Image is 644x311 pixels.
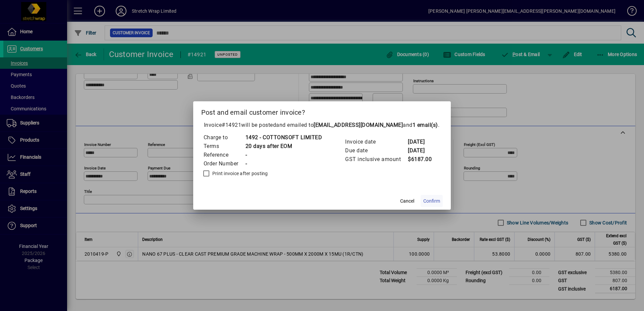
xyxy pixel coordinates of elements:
td: Reference [203,151,245,159]
td: Due date [345,146,408,155]
td: 20 days after EOM [245,142,322,151]
td: Charge to [203,133,245,142]
h2: Post and email customer invoice? [193,101,451,121]
span: Cancel [400,198,414,205]
td: [DATE] [408,146,434,155]
span: and emailed to [276,122,438,128]
td: GST inclusive amount [345,155,408,164]
span: Confirm [423,198,440,205]
td: Invoice date [345,138,408,146]
b: 1 email(s) [413,122,438,128]
span: #14921 [222,122,241,128]
td: $6187.00 [408,155,434,164]
td: Terms [203,142,245,151]
button: Confirm [421,195,443,207]
td: - [245,151,322,159]
td: [DATE] [408,138,434,146]
p: Invoice will be posted . [201,121,443,129]
b: [EMAIL_ADDRESS][DOMAIN_NAME] [314,122,403,128]
button: Cancel [396,195,418,207]
span: and [403,122,438,128]
td: Order Number [203,159,245,168]
label: Print invoice after posting [211,170,268,177]
td: - [245,159,322,168]
td: 1492 - COTTONSOFT LIMITED [245,133,322,142]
